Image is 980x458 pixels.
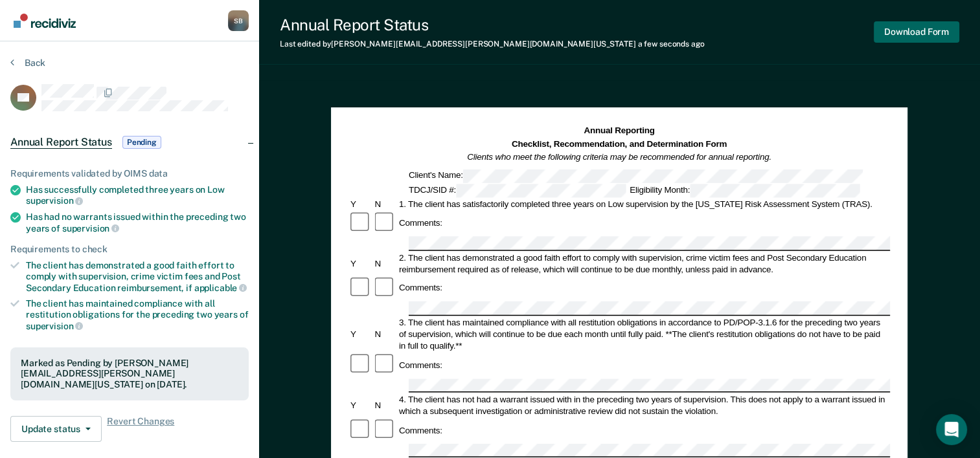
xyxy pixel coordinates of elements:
[584,126,655,136] strong: Annual Reporting
[407,169,865,182] div: Client's Name:
[62,223,119,234] span: supervision
[21,358,238,390] div: Marked as Pending by [PERSON_NAME][EMAIL_ADDRESS][PERSON_NAME][DOMAIN_NAME][US_STATE] on [DATE].
[348,329,372,340] div: Y
[397,424,444,436] div: Comments:
[373,399,397,411] div: N
[373,257,397,269] div: N
[348,257,372,269] div: Y
[628,184,861,197] div: Eligibility Month:
[280,16,705,34] div: Annual Report Status
[10,57,45,69] button: Back
[397,317,890,352] div: 3. The client has maintained compliance with all restitution obligations in accordance to PD/POP-...
[194,283,247,293] span: applicable
[397,393,890,417] div: 4. The client has not had a warrant issued with in the preceding two years of supervision. This d...
[228,10,249,31] button: Profile dropdown button
[10,168,249,179] div: Requirements validated by OIMS data
[14,14,76,28] img: Recidiviz
[373,198,397,210] div: N
[373,329,397,340] div: N
[874,21,959,43] button: Download Form
[638,39,705,49] span: a few seconds ago
[10,416,102,442] button: Update status
[26,321,83,331] span: supervision
[26,298,249,331] div: The client has maintained compliance with all restitution obligations for the preceding two years of
[407,184,628,197] div: TDCJ/SID #:
[348,198,372,210] div: Y
[26,212,249,234] div: Has had no warrants issued within the preceding two years of
[280,39,705,49] div: Last edited by [PERSON_NAME][EMAIL_ADDRESS][PERSON_NAME][DOMAIN_NAME][US_STATE]
[468,152,772,162] em: Clients who meet the following criteria may be recommended for annual reporting.
[228,10,249,31] div: S B
[397,217,444,229] div: Comments:
[397,252,890,275] div: 2. The client has demonstrated a good faith effort to comply with supervision, crime victim fees ...
[26,195,83,206] span: supervision
[10,244,249,255] div: Requirements to check
[397,359,444,371] div: Comments:
[397,198,890,210] div: 1. The client has satisfactorily completed three years on Low supervision by the [US_STATE] Risk ...
[26,184,249,206] div: Has successfully completed three years on Low
[397,283,444,294] div: Comments:
[122,136,161,149] span: Pending
[348,399,372,411] div: Y
[936,414,967,445] div: Open Intercom Messenger
[512,139,727,149] strong: Checklist, Recommendation, and Determination Form
[107,416,174,442] span: Revert Changes
[10,136,112,149] span: Annual Report Status
[26,260,249,293] div: The client has demonstrated a good faith effort to comply with supervision, crime victim fees and...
